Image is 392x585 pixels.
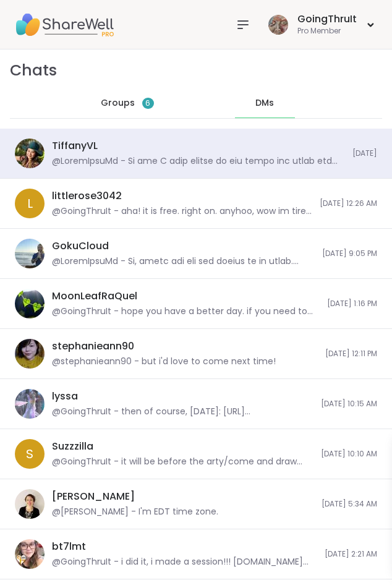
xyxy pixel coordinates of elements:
[52,540,86,553] div: bt7lmt
[321,449,377,459] span: [DATE] 10:10 AM
[322,499,377,510] span: [DATE] 5:34 AM
[325,349,377,359] span: [DATE] 12:11 PM
[15,3,114,46] img: ShareWell Nav Logo
[52,490,135,503] div: [PERSON_NAME]
[15,339,45,369] img: https://sharewell-space-live.sfo3.digitaloceanspaces.com/user-generated/4d5096c9-4b99-4ae9-9294-7...
[52,440,93,453] div: Suzzzilla
[52,305,320,318] div: @GoingThruIt - hope you have a better day. if you need to chat it out, my messages are open
[321,399,377,409] span: [DATE] 10:15 AM
[52,255,315,268] div: @LoremIpsuMd - Si, ametc adi eli sed doeius te in utlab. Etdol M aliqu enimad minim veniamquis no...
[52,289,137,303] div: MoonLeafRaQuel
[52,406,313,418] div: @GoingThruIt - then of course, [DATE]: [URL][DOMAIN_NAME]
[52,139,98,153] div: TiffanyVL
[10,59,57,81] h1: Chats
[52,506,218,518] div: @[PERSON_NAME] - I'm EDT time zone.
[52,205,312,218] div: @GoingThruIt - aha! it is free. right on. anyhoo, wow im tired need to crash out. i think im gett...
[15,539,45,569] img: https://sharewell-space-live.sfo3.digitaloceanspaces.com/user-generated/88ba1641-f8b8-46aa-8805-2...
[15,239,45,268] img: https://sharewell-space-live.sfo3.digitaloceanspaces.com/user-generated/6da04052-44db-43cc-b1f1-b...
[297,26,357,36] div: Pro Member
[101,97,135,109] span: Groups
[27,194,33,213] span: l
[52,556,317,568] div: @GoingThruIt - i did it, i made a session!!! [DOMAIN_NAME][URL]
[268,15,288,35] img: GoingThruIt
[52,390,78,403] div: lyssa
[327,299,377,309] span: [DATE] 1:16 PM
[52,339,134,353] div: stephanieann90
[320,199,377,209] span: [DATE] 12:26 AM
[52,155,345,168] div: @LoremIpsuMd - Si ame C adip elitse do eiu tempo inc utlab etd mag aliq enimadmi. V quis nost exe...
[15,389,45,419] img: https://sharewell-space-live.sfo3.digitaloceanspaces.com/user-generated/666f9ab0-b952-44c3-ad34-f...
[15,139,45,168] img: https://sharewell-space-live.sfo3.digitaloceanspaces.com/user-generated/81e09d09-9516-4cb3-88f6-1...
[52,239,109,253] div: GokuCloud
[297,12,357,26] div: GoingThruIt
[52,189,122,203] div: littlerose3042
[255,97,274,109] span: DMs
[322,249,377,259] span: [DATE] 9:05 PM
[145,98,150,109] span: 6
[352,148,377,159] span: [DATE]
[26,445,33,463] span: S
[15,289,45,318] img: https://sharewell-space-live.sfo3.digitaloceanspaces.com/user-generated/4b1c1b57-66d9-467c-8f22-d...
[52,456,313,468] div: @GoingThruIt - it will be before the arty/come and draw and have fun
[52,356,276,368] div: @stephanieann90 - but i'd love to come next time!
[325,549,377,560] span: [DATE] 2:21 AM
[15,489,45,519] img: https://sharewell-space-live.sfo3.digitaloceanspaces.com/user-generated/d6c739af-057f-475a-ad6c-e...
